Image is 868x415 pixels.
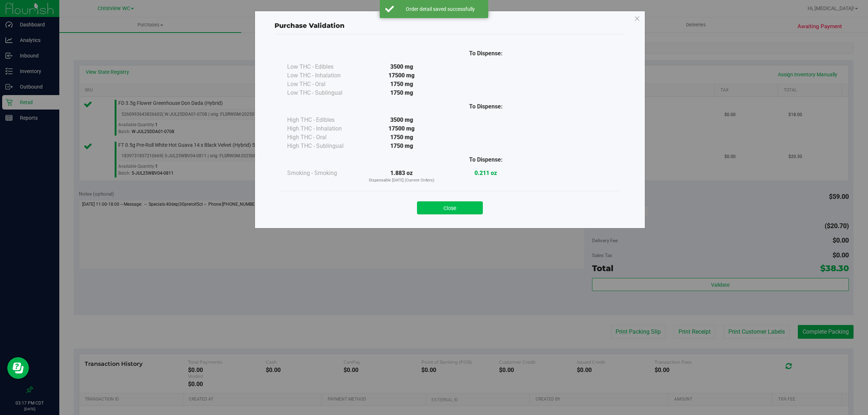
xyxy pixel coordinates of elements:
div: 17500 mg [359,71,444,80]
div: Low THC - Oral [287,80,359,89]
span: Purchase Validation [275,22,345,30]
iframe: Resource center [7,357,29,379]
div: 1750 mg [359,142,444,150]
div: 1.883 oz [359,169,444,184]
div: Low THC - Edibles [287,63,359,71]
div: To Dispense: [444,102,528,111]
div: 3500 mg [359,116,444,124]
div: High THC - Sublingual [287,142,359,150]
div: Low THC - Sublingual [287,89,359,97]
div: To Dispense: [444,49,528,58]
div: 1750 mg [359,80,444,89]
div: High THC - Edibles [287,116,359,124]
div: High THC - Inhalation [287,124,359,133]
div: High THC - Oral [287,133,359,142]
div: 1750 mg [359,89,444,97]
strong: 0.211 oz [475,170,497,176]
div: 1750 mg [359,133,444,142]
div: 17500 mg [359,124,444,133]
button: Close [417,201,483,214]
p: Dispensable [DATE] (Current Orders) [359,177,444,184]
div: Smoking - Smoking [287,169,359,177]
div: To Dispense: [444,155,528,164]
div: Low THC - Inhalation [287,71,359,80]
div: Order detail saved successfully [398,5,483,13]
div: 3500 mg [359,63,444,71]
